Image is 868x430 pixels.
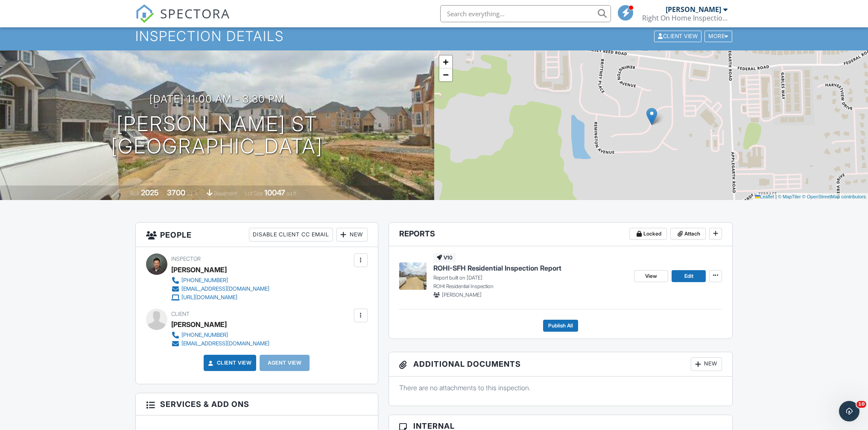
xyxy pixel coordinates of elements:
[439,68,452,81] a: Zoom out
[666,5,721,14] div: [PERSON_NAME]
[141,188,159,197] div: 2025
[171,276,269,285] a: [PHONE_NUMBER]
[443,56,448,67] span: +
[802,194,866,199] a: © OpenStreetMap contributors
[135,12,230,29] a: SPECTORA
[214,190,237,197] span: basement
[775,194,777,199] span: |
[653,32,704,39] a: Client View
[646,108,657,125] img: Marker
[171,311,190,317] span: Client
[171,285,269,293] a: [EMAIL_ADDRESS][DOMAIN_NAME]
[171,339,269,348] a: [EMAIL_ADDRESS][DOMAIN_NAME]
[181,277,228,284] div: [PHONE_NUMBER]
[399,383,722,392] p: There are no attachments to this inspection.
[264,188,285,197] div: 10047
[778,194,801,199] a: © MapTiler
[171,331,269,339] a: [PHONE_NUMBER]
[181,286,269,292] div: [EMAIL_ADDRESS][DOMAIN_NAME]
[691,357,722,371] div: New
[181,294,237,301] div: [URL][DOMAIN_NAME]
[286,190,297,197] span: sq.ft.
[336,228,368,242] div: New
[171,293,269,302] a: [URL][DOMAIN_NAME]
[160,4,230,22] span: SPECTORA
[443,69,448,80] span: −
[642,14,728,22] div: Right On Home Inspections, LLC
[856,401,866,408] span: 10
[389,352,733,377] h3: Additional Documents
[187,190,199,197] span: sq. ft.
[249,228,333,242] div: Disable Client CC Email
[135,4,154,23] img: The Best Home Inspection Software - Spectora
[171,256,201,262] span: Inspector
[181,332,228,339] div: [PHONE_NUMBER]
[207,359,252,367] a: Client View
[755,194,774,199] a: Leaflet
[245,190,263,197] span: Lot Size
[136,393,378,415] h3: Services & Add ons
[135,29,733,44] h1: Inspection Details
[181,340,269,347] div: [EMAIL_ADDRESS][DOMAIN_NAME]
[111,113,323,158] h1: [PERSON_NAME] St [GEOGRAPHIC_DATA]
[167,188,185,197] div: 3700
[130,190,140,197] span: Built
[704,30,732,42] div: More
[839,401,859,421] iframe: Intercom live chat
[439,56,452,68] a: Zoom in
[654,30,701,42] div: Client View
[171,263,227,276] div: [PERSON_NAME]
[440,5,611,22] input: Search everything...
[136,223,378,247] h3: People
[149,93,284,105] h3: [DATE] 11:00 am - 3:30 pm
[171,318,227,331] div: [PERSON_NAME]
